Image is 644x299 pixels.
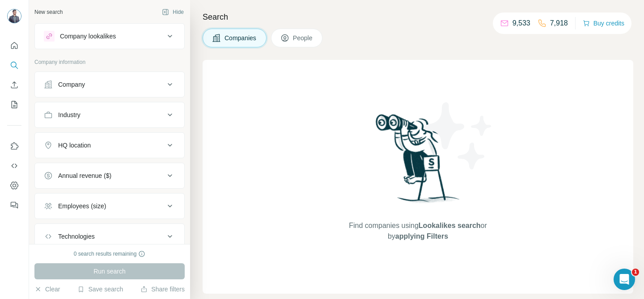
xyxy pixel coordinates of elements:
button: Use Surfe on LinkedIn [7,138,21,154]
div: Technologies [58,232,95,241]
button: Clear [34,285,60,294]
button: Industry [35,104,184,126]
button: Enrich CSV [7,77,21,93]
button: Annual revenue ($) [35,165,184,186]
button: Hide [156,5,190,19]
button: Company lookalikes [35,25,184,47]
h4: Search [203,11,633,23]
div: Industry [58,110,80,119]
span: applying Filters [395,232,448,240]
span: Lookalikes search [419,222,481,229]
div: 0 search results remaining [74,250,146,258]
span: 1 [632,269,639,276]
div: New search [34,8,63,16]
button: Save search [77,285,123,294]
span: People [293,34,314,42]
button: Dashboard [7,177,21,194]
div: HQ location [58,141,91,150]
p: 9,533 [513,18,530,29]
button: My lists [7,97,21,113]
div: Company lookalikes [60,32,116,41]
div: Annual revenue ($) [58,171,111,180]
img: Surfe Illustration - Woman searching with binoculars [372,112,465,211]
button: Technologies [35,226,184,247]
button: Feedback [7,197,21,213]
button: Use Surfe API [7,158,21,174]
iframe: Intercom live chat [614,269,635,290]
div: Employees (size) [58,202,106,211]
span: Find companies using or by [346,220,489,242]
span: Companies [225,34,257,42]
p: Company information [34,58,185,66]
button: Company [35,74,184,95]
p: 7,918 [550,18,568,29]
img: Surfe Illustration - Stars [418,96,499,176]
button: Share filters [140,285,185,294]
button: Buy credits [583,17,624,29]
button: Search [7,57,21,73]
button: Quick start [7,38,21,54]
img: Avatar [7,9,21,23]
button: Employees (size) [35,195,184,217]
button: HQ location [35,135,184,156]
div: Company [58,80,85,89]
